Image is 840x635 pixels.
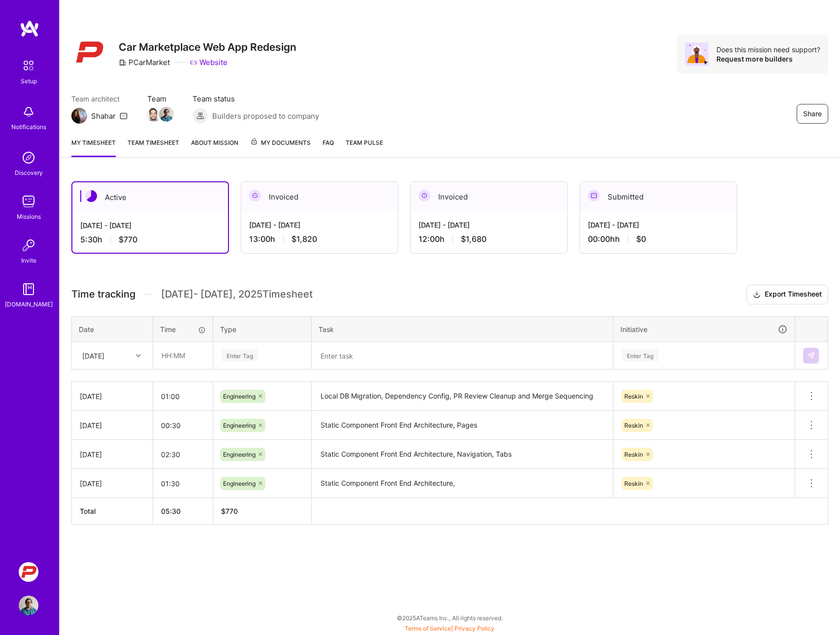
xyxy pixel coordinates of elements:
[624,451,643,458] span: Reskin
[159,107,174,122] img: Team Member Avatar
[221,507,238,515] span: $ 770
[588,234,729,244] div: 00:00h h
[18,55,39,76] img: setup
[624,422,643,429] span: Reskin
[153,383,213,409] input: HH:MM
[153,470,213,497] input: HH:MM
[580,182,737,212] div: Submitted
[346,137,383,157] a: Team Pulse
[147,106,160,123] a: Team Member Avatar
[620,324,788,335] div: Initiative
[80,391,145,401] div: [DATE]
[454,625,494,632] a: Privacy Policy
[59,605,840,630] div: © 2025 ATeams Inc., All rights reserved.
[313,383,612,410] textarea: Local DB Migration, Dependency Config, PR Review Cleanup and Merge Sequencing
[405,625,451,632] a: Terms of Service
[191,137,238,157] a: About Mission
[190,57,227,67] a: Website
[588,190,600,201] img: Submitted
[249,190,261,201] img: Invoiced
[71,288,135,301] span: Time tracking
[405,625,494,632] span: |
[15,167,43,178] div: Discovery
[313,470,612,497] textarea: Static Component Front End Architecture,
[223,393,256,400] span: Engineering
[716,45,820,54] div: Does this mission need support?
[19,192,38,211] img: teamwork
[153,441,213,468] input: HH:MM
[71,34,107,70] img: Company Logo
[71,94,128,104] span: Team architect
[147,94,173,104] span: Team
[411,182,567,212] div: Invoiced
[21,255,36,266] div: Invite
[11,122,46,132] div: Notifications
[85,190,97,202] img: Active
[624,480,643,487] span: Reskin
[19,596,38,615] img: User Avatar
[71,137,116,157] a: My timesheet
[128,137,179,157] a: Team timesheet
[624,393,643,400] span: Reskin
[80,220,220,231] div: [DATE] - [DATE]
[80,449,145,460] div: [DATE]
[313,441,612,468] textarea: Static Component Front End Architecture, Navigation, Tabs
[803,109,822,119] span: Share
[753,290,761,300] i: icon Download
[82,350,104,361] div: [DATE]
[16,596,41,615] a: User Avatar
[213,316,312,342] th: Type
[120,112,128,120] i: icon Mail
[80,420,145,431] div: [DATE]
[17,211,41,222] div: Missions
[80,478,145,489] div: [DATE]
[193,94,319,104] span: Team status
[312,316,614,342] th: Task
[250,137,311,148] span: My Documents
[153,498,213,525] th: 05:30
[223,480,256,487] span: Engineering
[622,348,658,363] div: Enter Tag
[5,299,53,309] div: [DOMAIN_NAME]
[146,107,161,122] img: Team Member Avatar
[223,451,256,458] span: Engineering
[91,111,116,121] div: Shahar
[636,234,646,244] span: $0
[19,148,38,167] img: discovery
[119,59,127,67] i: icon CompanyGray
[419,190,430,201] img: Invoiced
[323,137,334,157] a: FAQ
[72,498,153,525] th: Total
[419,234,559,244] div: 12:00 h
[797,104,828,124] button: Share
[212,111,319,121] span: Builders proposed to company
[291,234,317,244] span: $1,820
[153,412,213,438] input: HH:MM
[419,220,559,230] div: [DATE] - [DATE]
[249,220,390,230] div: [DATE] - [DATE]
[16,562,41,582] a: PCarMarket: Car Marketplace Web App Redesign
[160,106,173,123] a: Team Member Avatar
[20,20,39,37] img: logo
[19,102,38,122] img: bell
[160,324,206,334] div: Time
[685,42,709,66] img: Avatar
[161,288,313,301] span: [DATE] - [DATE] , 2025 Timesheet
[716,54,820,64] div: Request more builders
[588,220,729,230] div: [DATE] - [DATE]
[119,234,137,245] span: $770
[19,279,38,299] img: guide book
[119,57,170,67] div: PCarMarket
[19,562,38,582] img: PCarMarket: Car Marketplace Web App Redesign
[241,182,398,212] div: Invoiced
[154,342,212,368] input: HH:MM
[249,234,390,244] div: 13:00 h
[21,76,37,86] div: Setup
[71,108,87,124] img: Team Architect
[19,235,38,255] img: Invite
[136,353,141,358] i: icon Chevron
[119,41,296,53] h3: Car Marketplace Web App Redesign
[313,412,612,439] textarea: Static Component Front End Architecture, Pages
[223,422,256,429] span: Engineering
[746,285,828,304] button: Export Timesheet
